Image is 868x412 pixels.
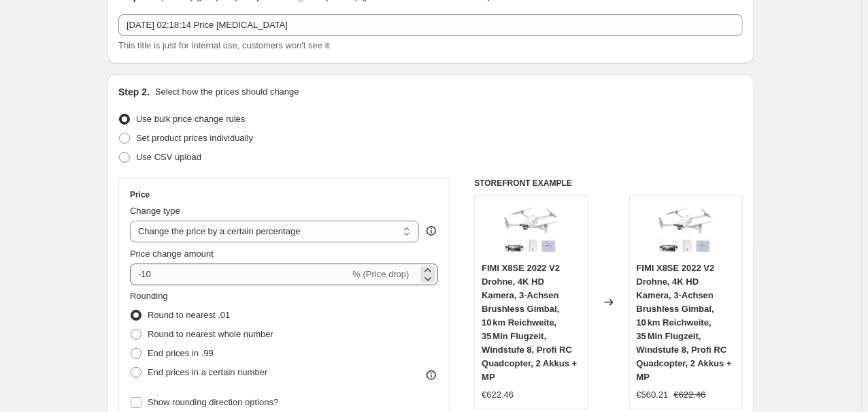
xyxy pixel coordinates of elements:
span: End prices in a certain number [148,367,267,377]
span: Round to nearest whole number [148,329,273,339]
img: 414DC101Q5L_80x.jpg [504,203,558,257]
span: Show rounding direction options? [148,397,278,407]
div: €560.21 [637,388,669,402]
span: Use CSV upload [136,152,201,162]
span: FIMI X8SE 2022 V2 Drohne, 4K HD Kamera, 3-Achsen Brushless Gimbal, 10 km Reichweite, 35 Min Flugz... [482,263,577,382]
input: 30% off holiday sale [118,14,743,36]
span: Set product prices individually [136,133,253,143]
span: FIMI X8SE 2022 V2 Drohne, 4K HD Kamera, 3-Achsen Brushless Gimbal, 10 km Reichweite, 35 Min Flugz... [637,263,732,382]
span: % (Price drop) [352,269,409,279]
h2: Step 2. [118,85,150,99]
span: End prices in .99 [148,348,214,358]
span: Price change amount [130,249,214,259]
div: €622.46 [482,388,514,402]
p: Select how the prices should change [155,85,299,99]
span: Use bulk price change rules [136,114,245,124]
span: Rounding [130,291,168,301]
h3: Price [130,189,150,200]
div: help [424,224,438,238]
strike: €622.46 [674,388,706,402]
span: This title is just for internal use, customers won't see it [118,40,329,50]
span: Round to nearest .01 [148,310,230,320]
input: -15 [130,264,350,285]
h6: STOREFRONT EXAMPLE [474,178,743,189]
span: Change type [130,206,180,216]
img: 414DC101Q5L_80x.jpg [658,203,713,257]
